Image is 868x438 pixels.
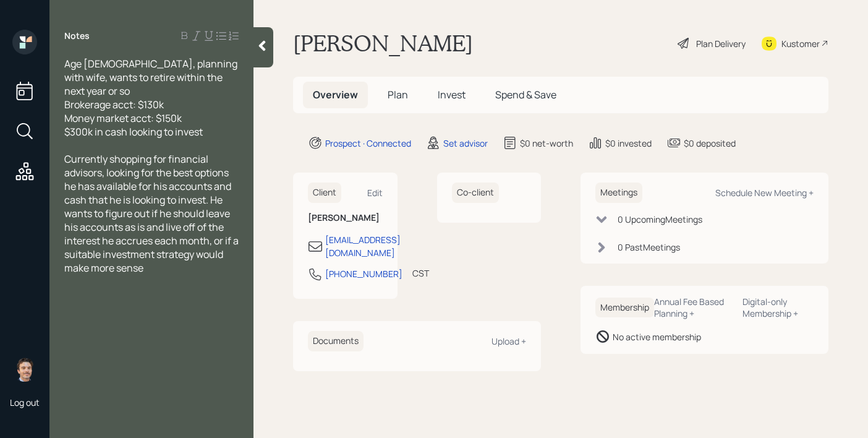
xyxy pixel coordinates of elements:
div: Kustomer [781,37,820,50]
div: [EMAIL_ADDRESS][DOMAIN_NAME] [325,233,401,259]
div: Schedule New Meeting + [715,187,814,199]
div: Log out [10,397,40,408]
span: Plan [388,88,408,101]
div: 0 Upcoming Meeting s [618,213,702,226]
h6: Meetings [595,182,642,203]
span: Brokerage acct: $130k [64,98,164,111]
span: Age [DEMOGRAPHIC_DATA], planning with wife, wants to retire within the next year or so [64,57,239,98]
div: $0 net-worth [520,137,573,150]
span: Money market acct: $150k [64,111,182,125]
span: $300k in cash looking to invest [64,125,203,139]
div: 0 Past Meeting s [618,241,680,254]
div: Digital-only Membership + [742,296,814,319]
div: CST [412,267,429,280]
div: $0 deposited [684,137,736,150]
h6: Co-client [452,182,499,203]
h6: Membership [595,298,654,318]
div: Plan Delivery [696,37,746,50]
div: $0 invested [605,137,652,150]
h6: Documents [308,331,364,351]
div: Edit [367,187,383,199]
h1: [PERSON_NAME] [293,30,473,57]
div: Set advisor [443,137,488,150]
img: robby-grisanti-headshot.png [12,357,37,382]
h6: [PERSON_NAME] [308,213,383,223]
span: Spend & Save [495,88,556,101]
span: Invest [438,88,466,101]
div: Upload + [491,335,526,347]
div: No active membership [613,330,701,343]
div: Annual Fee Based Planning + [654,296,733,319]
span: Overview [313,88,358,101]
div: [PHONE_NUMBER] [325,267,402,280]
div: Prospect · Connected [325,137,411,150]
span: Currently shopping for financial advisors, looking for the best options he has available for his ... [64,152,240,275]
label: Notes [64,30,90,42]
h6: Client [308,182,341,203]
